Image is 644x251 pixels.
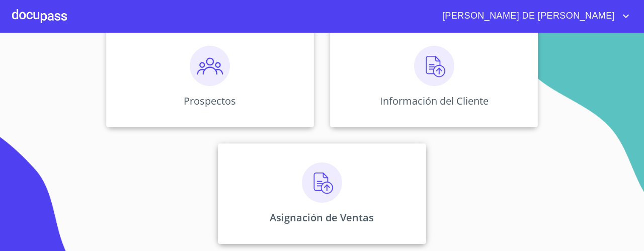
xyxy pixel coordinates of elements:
[414,46,454,86] img: carga.png
[435,8,620,24] span: [PERSON_NAME] DE [PERSON_NAME]
[190,46,230,86] img: prospectos.png
[380,94,489,108] p: Información del Cliente
[435,8,632,24] button: account of current user
[302,162,342,203] img: carga.png
[270,211,374,224] p: Asignación de Ventas
[184,94,236,108] p: Prospectos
